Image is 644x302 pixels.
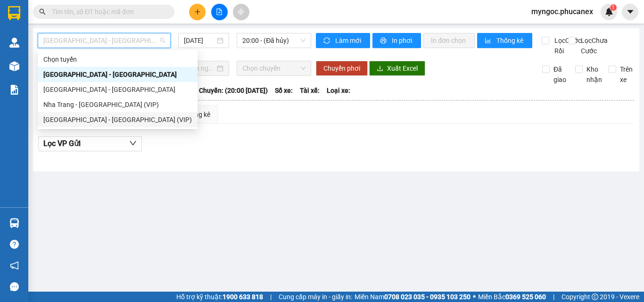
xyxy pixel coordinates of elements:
[300,85,320,96] span: Tài xế:
[199,85,268,96] span: Chuyến: (20:00 [DATE])
[369,61,425,76] button: downloadXuất Excel
[38,52,198,67] div: Chọn tuyến
[478,292,546,302] span: Miền Bắc
[524,6,601,17] span: myngoc.phucanex
[473,295,476,299] span: ⚪️
[335,35,363,46] span: Làm mới
[622,4,638,20] button: caret-down
[611,4,615,11] span: 1
[275,85,293,96] span: Số xe:
[176,292,263,302] span: Hỗ trợ kỹ thuật:
[316,61,368,76] button: Chuyển phơi
[43,99,192,110] div: Nha Trang - [GEOGRAPHIC_DATA] (VIP)
[43,33,165,48] span: Nha Trang - Sài Gòn
[242,61,305,75] span: Chọn chuyến
[38,112,198,127] div: Sài Gòn - Nha Trang (VIP)
[43,114,192,125] div: [GEOGRAPHIC_DATA] - [GEOGRAPHIC_DATA] (VIP)
[10,240,19,249] span: question-circle
[551,35,583,56] span: Lọc Cước Rồi
[323,37,331,45] span: sync
[592,294,598,300] span: copyright
[626,8,635,16] span: caret-down
[583,64,606,85] span: Kho nhận
[9,61,19,71] img: warehouse-icon
[43,138,81,149] span: Lọc VP Gửi
[392,35,413,46] span: In phơi
[279,292,352,302] span: Cung cấp máy in - giấy in:
[496,35,525,46] span: Thống kê
[10,261,19,270] span: notification
[238,8,244,15] span: aim
[384,293,471,301] strong: 0708 023 035 - 0935 103 250
[216,8,223,15] span: file-add
[9,38,19,48] img: warehouse-icon
[423,33,475,48] button: In đơn chọn
[43,54,192,65] div: Chọn tuyến
[505,293,546,301] strong: 0369 525 060
[610,4,617,11] sup: 1
[553,292,554,302] span: |
[10,282,19,291] span: message
[211,4,228,20] button: file-add
[39,8,46,15] span: search
[52,7,163,17] input: Tìm tên, số ĐT hoặc mã đơn
[38,97,198,112] div: Nha Trang - Sài Gòn (VIP)
[316,33,370,48] button: syncLàm mới
[184,35,215,46] input: 13/09/2025
[233,4,249,20] button: aim
[355,292,471,302] span: Miền Nam
[43,69,192,80] div: [GEOGRAPHIC_DATA] - [GEOGRAPHIC_DATA]
[38,82,198,97] div: Sài Gòn - Nha Trang
[38,67,198,82] div: Nha Trang - Sài Gòn
[372,33,421,48] button: printerIn phơi
[242,33,305,48] span: 20:00 - (Đã hủy)
[616,64,636,85] span: Trên xe
[38,136,142,151] button: Lọc VP Gửi
[9,85,19,95] img: solution-icon
[327,85,350,96] span: Loại xe:
[477,33,532,48] button: bar-chartThống kê
[577,35,609,56] span: Lọc Chưa Cước
[485,37,493,45] span: bar-chart
[194,8,201,15] span: plus
[223,293,263,301] strong: 1900 633 818
[9,218,19,228] img: warehouse-icon
[189,4,206,20] button: plus
[605,8,613,16] img: icon-new-feature
[8,6,20,20] img: logo-vxr
[43,84,192,95] div: [GEOGRAPHIC_DATA] - [GEOGRAPHIC_DATA]
[129,139,137,147] span: down
[184,63,215,73] input: Chọn ngày
[380,37,388,45] span: printer
[270,292,272,302] span: |
[550,64,570,85] span: Đã giao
